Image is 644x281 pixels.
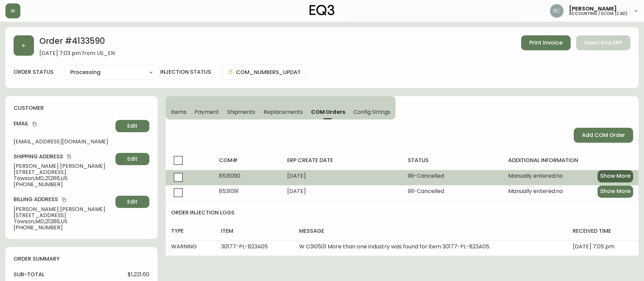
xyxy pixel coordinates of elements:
span: [PHONE_NUMBER] [14,181,113,188]
button: Show More [597,186,633,198]
span: COM Orders [311,108,346,116]
span: [DATE] 7:05 pm [573,243,614,250]
h4: status [408,157,497,164]
span: Towson , MD , 21286 , US [14,175,113,181]
button: Edit [115,196,149,208]
span: 99 - Cancelled [408,172,444,180]
h4: received time [573,227,633,235]
span: Manually entered: no [508,173,563,179]
span: 8531091 [219,187,239,195]
button: Edit [115,153,149,165]
span: WARNING [171,243,197,250]
span: Payment [195,108,219,116]
button: copy [31,121,38,127]
h4: erp create date [287,157,397,164]
label: order status [14,68,54,76]
h4: Shipping Address [14,153,113,160]
h4: customer [14,104,149,112]
span: [PERSON_NAME] [PERSON_NAME] [14,206,113,212]
button: copy [61,196,68,203]
span: Edit [127,155,137,163]
span: [EMAIL_ADDRESS][DOMAIN_NAME] [14,139,113,145]
span: Show More [600,172,630,180]
span: [DATE] [287,172,306,180]
span: $1,221.60 [128,271,149,278]
span: 99 - Cancelled [408,187,444,195]
span: Manually entered: no [508,188,563,194]
span: Shipments [227,108,256,116]
button: Edit [115,120,149,132]
span: Replacements [263,108,302,116]
button: Print Invoice [521,35,571,50]
button: Add COM Order [574,128,633,143]
h4: injection status [160,68,211,76]
h4: Billing Address [14,196,113,203]
span: Add COM Order [582,131,625,139]
h4: item [221,227,288,235]
h4: order injection logs [171,209,639,216]
h4: Email [14,120,113,127]
span: Towson , MD , 21286 , US [14,218,113,225]
span: [PHONE_NUMBER] [14,225,113,231]
span: 8531090 [219,172,240,180]
span: W C3I0501 More than one industry was found for item 30177-PL-823A05. [299,243,490,250]
span: [DATE] [287,187,306,195]
h4: type [171,227,210,235]
button: Show More [597,170,633,182]
span: Edit [127,198,137,206]
span: Items [171,108,186,116]
span: Config Strings [353,108,390,116]
h5: accounting / ecom (cad) [569,12,628,16]
h4: sub-total [14,271,44,278]
h2: Order # 4133590 [39,35,115,50]
h4: com# [219,157,277,164]
span: [STREET_ADDRESS] [14,169,113,175]
img: logo [310,5,335,16]
span: Edit [127,122,137,130]
span: [PERSON_NAME] [569,6,617,12]
h4: additional information [508,157,633,164]
img: f4ba4e02bd060be8f1386e3ca455bd0e [550,4,564,18]
span: Show More [600,188,630,195]
span: [DATE] 7:03 pm from US_EN [39,50,115,56]
span: [PERSON_NAME] [PERSON_NAME] [14,163,113,169]
span: Print Invoice [529,39,563,47]
h4: order summary [14,255,149,263]
span: 30177-PL-823A05 [221,243,268,250]
span: [STREET_ADDRESS] [14,212,113,218]
button: copy [66,153,73,160]
h4: message [299,227,562,235]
